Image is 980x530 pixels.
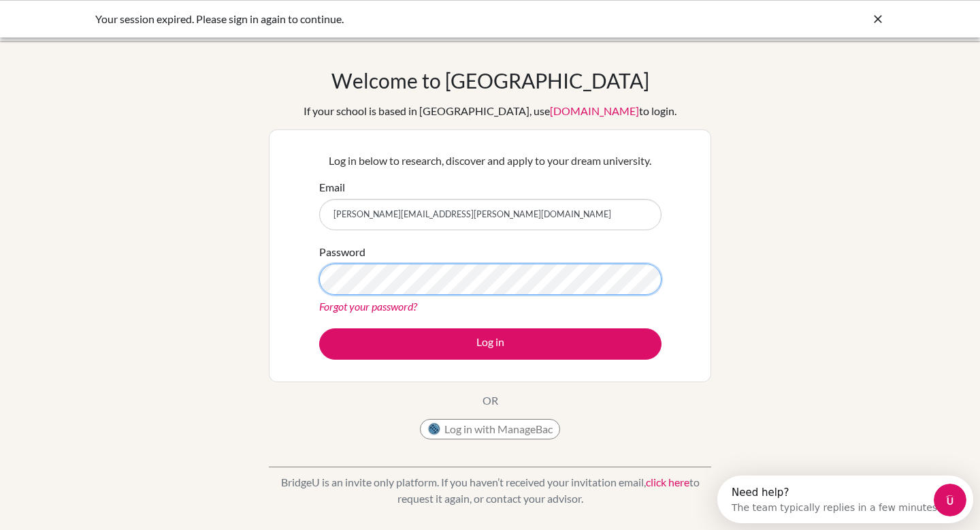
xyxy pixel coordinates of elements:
div: The team typically replies in a few minutes. [14,22,223,37]
div: Open Intercom Messenger [5,5,263,43]
iframe: Intercom live chat discovery launcher [717,476,973,523]
div: Need help? [14,12,223,22]
h1: Welcome to [GEOGRAPHIC_DATA] [331,68,649,93]
div: If your school is based in [GEOGRAPHIC_DATA], use to login. [304,103,676,119]
p: Log in below to research, discover and apply to your dream university. [319,153,661,169]
label: Password [319,244,365,260]
p: BridgeU is an invite only platform. If you haven’t received your invitation email, to request it ... [269,474,711,507]
p: OR [483,392,498,409]
div: Your session expired. Please sign in again to continue. [95,11,681,27]
a: click here [646,476,689,488]
button: Log in [319,328,661,360]
label: Email [319,179,345,196]
iframe: Intercom live chat [934,484,966,516]
a: [DOMAIN_NAME] [550,104,639,117]
button: Log in with ManageBac [420,419,560,439]
a: Forgot your password? [319,300,417,313]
